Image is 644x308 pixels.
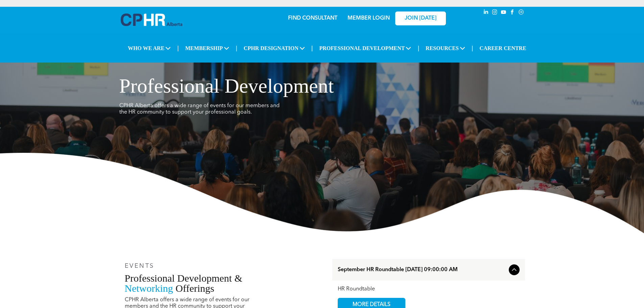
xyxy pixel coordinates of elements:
li: | [311,42,313,56]
a: CAREER CENTRE [478,43,528,55]
li: | [418,42,419,56]
li: | [236,42,237,56]
img: A blue and white logo for cp alberta [121,14,182,26]
a: instagram [491,8,499,18]
span: MEMBERSHIP [183,43,231,55]
span: September HR Roundtable [DATE] 09:00:00 AM [338,267,506,273]
a: Social network [518,8,525,18]
a: facebook [509,8,516,18]
span: RESOURCES [424,43,467,55]
li: | [472,42,473,56]
span: CPHR Alberta offers a wide range of events for our members and the HR community to support your p... [119,103,280,115]
span: Professional Development [119,75,334,97]
span: Networking [125,283,173,294]
a: youtube [500,8,507,18]
a: linkedin [482,8,490,18]
span: PROFESSIONAL DEVELOPMENT [317,43,413,55]
a: JOIN [DATE] [395,11,446,25]
span: JOIN [DATE] [405,15,436,22]
li: | [177,42,179,56]
span: Professional Development & [125,273,242,284]
a: MEMBER LOGIN [348,16,390,21]
span: Offerings [175,283,214,294]
span: CPHR DESIGNATION [242,43,307,55]
a: FIND CONSULTANT [288,16,337,21]
span: WHO WE ARE [126,43,173,55]
div: HR Roundtable [338,286,520,292]
span: EVENTS [125,263,155,269]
